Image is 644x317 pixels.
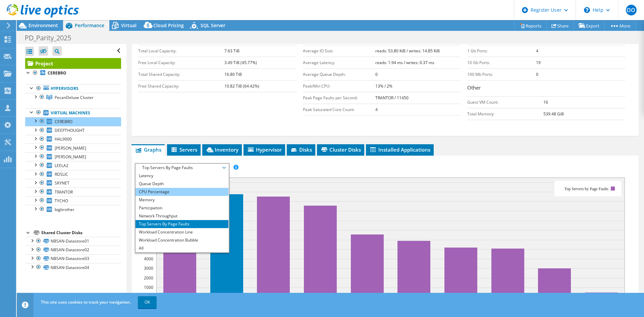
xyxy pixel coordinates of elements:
span: Hypervisor [247,146,282,153]
span: Cloud Pricing [153,22,184,29]
td: Guest VM Count: [467,96,543,108]
span: HAL9000 [55,136,72,142]
a: Virtual Machines [25,108,121,117]
span: PecanDeluxe Cluster [55,95,94,100]
a: Export [574,20,605,31]
text: 4000 [144,256,153,262]
b: 3.49 TiB (45.77%) [224,60,257,65]
td: 100 Mb Ports: [467,68,536,80]
span: [PERSON_NAME] [55,154,86,160]
span: This site uses cookies to track your navigation. [41,299,131,305]
td: Average Queue Depth: [303,68,375,80]
li: Memory [136,196,228,204]
b: 4 [536,48,538,54]
a: LEELA2 [25,161,121,170]
span: Installed Applications [369,146,430,153]
a: OK [138,296,157,308]
b: TRANTOR / 11450 [375,95,409,101]
a: bigbrother [25,205,121,214]
span: Disks [290,146,312,153]
li: Top Servers By Page Faults [136,220,228,228]
td: 10 Gb Ports: [467,57,536,68]
a: Share [546,20,574,31]
span: Graphs [135,146,161,153]
span: DEEPTHOUGHT [55,127,85,133]
h3: Other [467,84,625,93]
b: reads: 1.94 ms / writes: 0.37 ms [375,60,434,65]
a: NBSAN-Datastore04 [25,263,121,272]
a: CEREBRO [25,117,121,126]
a: SKYNET [25,179,121,188]
td: Total Shared Capacity: [138,68,224,80]
td: Peak Saturated Core Count: [303,104,375,115]
td: Total Memory: [467,108,543,120]
a: NBSAN-Datastore01 [25,237,121,246]
td: Total Local Capacity: [138,45,224,57]
a: RDSLIC [25,170,121,179]
span: bigbrother [55,207,74,212]
span: Environment [29,22,58,29]
td: Average Latency: [303,57,375,68]
b: 16 [543,99,548,105]
b: CEREBRO [48,70,66,76]
span: RDSLIC [55,171,68,177]
span: Inventory [206,146,238,153]
a: DEEPTHOUGHT [25,126,121,135]
b: 0 [536,71,538,77]
b: 16.80 TiB [224,71,242,77]
text: 2000 [144,275,153,281]
a: TRANTOR [25,188,121,196]
li: All [136,244,228,252]
b: reads: 53.80 KiB / writes: 14.85 KiB [375,48,440,54]
span: Performance [75,22,104,29]
span: TRANTOR [55,189,73,195]
a: Hypervisors [25,84,121,93]
a: HAL9000 [25,135,121,144]
b: 13% / 2% [375,83,392,89]
span: Cluster Disks [320,146,361,153]
span: CEREBRO [55,119,72,124]
span: Top Servers By Page Faults [139,164,225,172]
svg: \n [584,7,590,13]
a: CEREBRO [25,69,121,77]
a: [PERSON_NAME] [25,152,121,161]
b: 7.63 TiB [224,48,239,54]
a: NBSAN-Datastore02 [25,246,121,254]
a: TYCHO [25,196,121,205]
li: Workload Concentration Line [136,228,228,236]
a: [PERSON_NAME] [25,144,121,152]
a: PecanDeluxe Cluster [25,93,121,102]
div: Shared Cluster Disks [41,229,121,237]
td: Peak Page Faults per Second: [303,92,375,104]
span: [PERSON_NAME] [55,145,86,151]
span: LEELA2 [55,163,68,168]
b: 10.82 TiB (64.42%) [224,83,259,89]
span: OO [626,5,637,15]
td: Free Local Capacity: [138,57,224,68]
text: Top Servers by Page Faults [565,187,608,191]
li: CPU Percentage [136,188,228,196]
span: SQL Server [201,22,225,29]
td: Peak/Min CPU: [303,80,375,92]
li: Participation [136,204,228,212]
li: Latency [136,172,228,180]
span: Virtual [121,22,137,29]
span: TYCHO [55,198,68,204]
td: Free Shared Capacity: [138,80,224,92]
li: Queue Depth [136,180,228,188]
a: More [604,20,636,31]
li: Workload Concentration Bubble [136,236,228,244]
td: Average IO Size: [303,45,375,57]
b: 19 [536,60,541,65]
b: 4 [375,107,378,112]
a: Project [25,58,121,69]
td: 1 Gb Ports: [467,45,536,57]
b: 0 [375,71,378,77]
h1: PD_Parity_2025 [22,34,82,42]
text: 3000 [144,265,153,271]
a: Reports [515,20,547,31]
span: SKYNET [55,180,69,186]
a: NBSAN-Datastore03 [25,254,121,263]
text: 1000 [144,284,153,290]
li: Network Throughput [136,212,228,220]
